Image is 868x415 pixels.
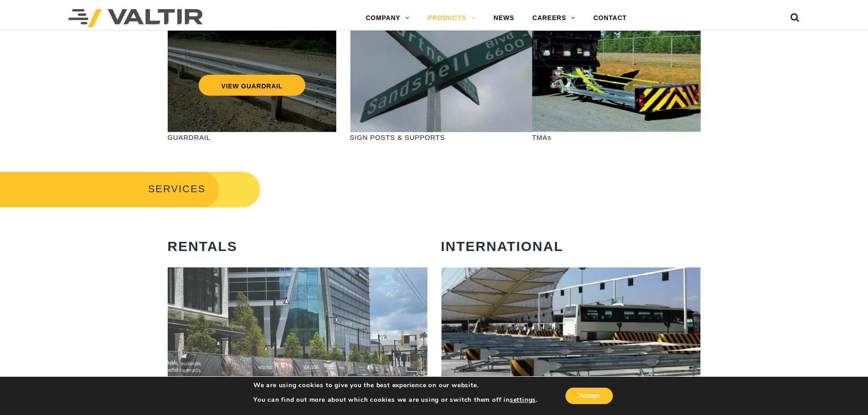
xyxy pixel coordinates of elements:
[357,9,419,27] a: COMPANY
[168,132,336,143] p: GUARDRAIL
[68,9,203,27] img: Valtir
[198,75,305,96] a: VIEW GUARDRAIL
[510,396,536,404] button: settings
[532,132,701,143] p: TMAs
[419,9,485,27] a: PRODUCTS
[253,396,538,404] p: You can find out more about which cookies we are using or switch them off in .
[253,381,538,389] p: We are using cookies to give you the best experience on our website.
[441,239,564,254] strong: INTERNATIONAL
[168,239,237,254] strong: RENTALS
[524,9,585,27] a: CAREERS
[584,9,636,27] a: CONTACT
[350,132,519,143] p: SIGN POSTS & SUPPORTS
[565,388,613,404] button: Accept
[484,9,523,27] a: NEWS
